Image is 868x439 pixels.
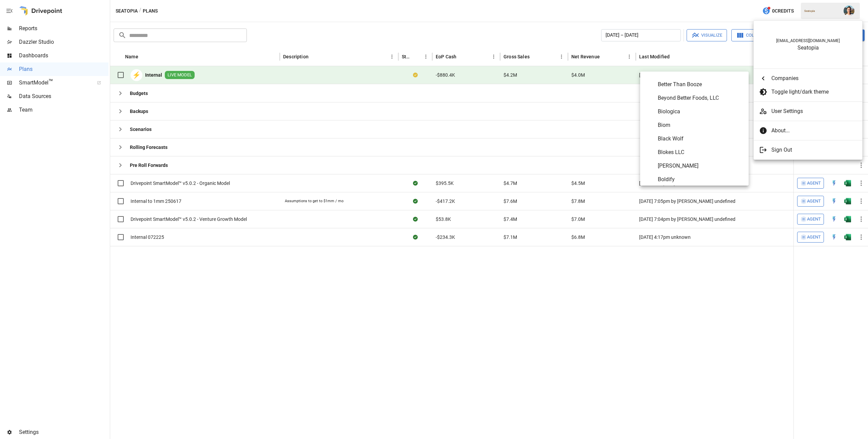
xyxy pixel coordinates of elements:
span: Better Than Booze [658,80,743,89]
span: Biom [658,121,743,129]
span: About... [771,127,857,135]
span: Blokes LLC [658,148,743,156]
span: [PERSON_NAME] [658,162,743,170]
span: Sign Out [771,146,857,154]
span: Biologica [658,108,743,116]
span: Beyond Better Foods, LLC [658,94,743,102]
span: Boldify [658,175,743,184]
span: User Settings [771,107,857,115]
span: Toggle light/dark theme [771,88,857,96]
span: Companies [771,74,857,82]
span: Black Wolf [658,135,743,143]
div: Seatopia [761,44,855,51]
div: [EMAIL_ADDRESS][DOMAIN_NAME] [761,38,855,43]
